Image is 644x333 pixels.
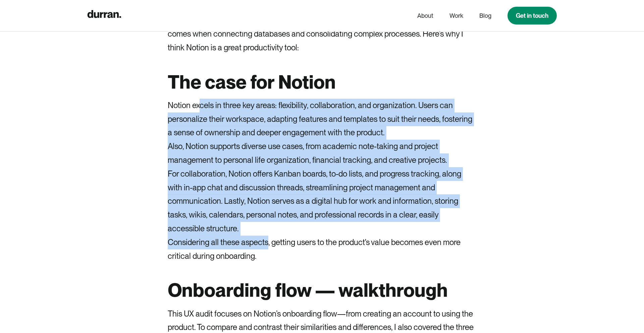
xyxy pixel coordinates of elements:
p: Also, Notion supports diverse use cases, from academic note-taking and project management to pers... [168,140,476,167]
a: Work [449,9,463,22]
p: Considering all these aspects, getting users to the product's value becomes even more critical du... [168,236,476,263]
a: home [87,9,121,22]
a: Blog [479,9,491,22]
a: Get in touch [507,7,557,25]
strong: The case for Notion [168,70,336,93]
p: Notion excels in three key areas: flexibility, collaboration, and organization. Users can persona... [168,99,476,140]
p: For collaboration, Notion offers Kanban boards, to-do lists, and progress tracking, along with in... [168,167,476,236]
a: About [417,9,433,22]
strong: Onboarding flow — walkthrough [168,279,448,301]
